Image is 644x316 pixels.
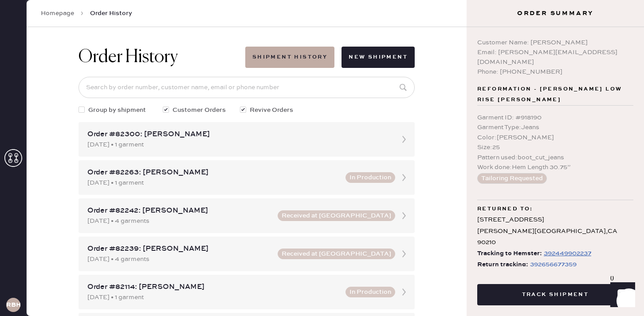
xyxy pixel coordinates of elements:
div: Order #82242: [PERSON_NAME] [87,205,272,216]
iframe: Front Chat [602,276,640,314]
div: Order #82114: [PERSON_NAME] [87,282,340,292]
div: https://www.fedex.com/apps/fedextrack/?tracknumbers=392449902237&cntry_code=US [544,248,591,259]
h1: Order History [79,47,178,68]
h3: RBHA [6,302,20,308]
span: Return tracking: [477,259,528,270]
a: Homepage [41,9,74,18]
span: Group by shipment [88,105,146,115]
div: Color : [PERSON_NAME] [477,133,633,142]
button: Received at [GEOGRAPHIC_DATA] [278,249,395,259]
h3: Order Summary [467,9,644,18]
div: Pattern used : boot_cut_jeans [477,153,633,162]
button: Tailoring Requested [477,173,547,184]
div: [DATE] • 1 garment [87,140,390,150]
div: Garment ID : # 918190 [477,113,633,122]
div: https://www.fedex.com/apps/fedextrack/?tracknumbers=392656677359&cntry_code=US [530,259,577,270]
span: Customer Orders [173,105,226,115]
div: [STREET_ADDRESS] [PERSON_NAME][GEOGRAPHIC_DATA] , CA 90210 [477,214,633,248]
div: Order #82263: [PERSON_NAME] [87,167,340,178]
span: Reformation - [PERSON_NAME] Low Rise [PERSON_NAME] [477,84,633,105]
button: In Production [346,172,395,183]
div: [DATE] • 4 garments [87,216,272,226]
button: Shipment History [245,47,334,68]
a: Track Shipment [477,290,633,298]
input: Search by order number, customer name, email or phone number [79,77,415,98]
button: Track Shipment [477,284,633,305]
div: [DATE] • 1 garment [87,292,340,302]
div: Work done : Hem Length 30.75” [477,162,633,172]
button: Received at [GEOGRAPHIC_DATA] [278,210,395,221]
div: Order #82300: [PERSON_NAME] [87,129,390,140]
div: Size : 25 [477,142,633,152]
div: Order #82239: [PERSON_NAME] [87,244,272,254]
div: Email: [PERSON_NAME][EMAIL_ADDRESS][DOMAIN_NAME] [477,47,633,67]
div: Phone: [PHONE_NUMBER] [477,67,633,77]
button: In Production [346,287,395,297]
div: [DATE] • 4 garments [87,254,272,264]
span: Tracking to Hemster: [477,248,542,259]
span: Returned to: [477,204,533,214]
a: 392449902237 [542,248,591,259]
div: Garment Type : Jeans [477,122,633,132]
span: Revive Orders [250,105,293,115]
button: New Shipment [342,47,415,68]
a: 392656677359 [528,259,577,270]
div: Customer Name: [PERSON_NAME] [477,38,633,47]
div: [DATE] • 1 garment [87,178,340,188]
span: Order History [90,9,132,18]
